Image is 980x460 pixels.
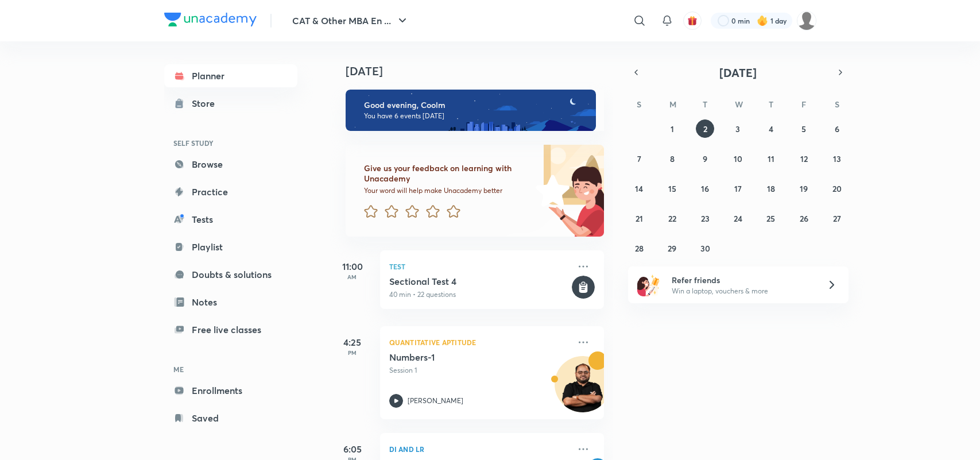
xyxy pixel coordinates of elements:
[729,149,747,168] button: September 10, 2025
[800,153,808,164] abbr: September 12, 2025
[389,276,570,287] h5: Sectional Test 4
[696,239,714,257] button: September 30, 2025
[696,209,714,227] button: September 23, 2025
[346,64,615,78] h4: [DATE]
[164,133,297,153] h6: SELF STUDY
[795,119,813,138] button: September 5, 2025
[735,123,740,134] abbr: September 3, 2025
[769,99,773,110] abbr: Thursday
[630,179,648,198] button: September 14, 2025
[696,149,714,168] button: September 9, 2025
[833,153,841,164] abbr: September 13, 2025
[734,153,742,164] abbr: September 10, 2025
[768,153,774,164] abbr: September 11, 2025
[687,16,698,26] img: avatar
[164,263,297,286] a: Doubts & solutions
[703,153,707,164] abbr: September 9, 2025
[703,99,707,110] abbr: Tuesday
[637,99,641,110] abbr: Sunday
[389,365,570,376] p: Session 1
[729,209,747,227] button: September 24, 2025
[389,335,570,349] p: Quantitative Aptitude
[828,119,846,138] button: September 6, 2025
[164,318,297,341] a: Free live classes
[285,9,416,32] button: CAT & Other MBA En ...
[683,11,702,30] button: avatar
[801,99,806,110] abbr: Friday
[668,213,676,224] abbr: September 22, 2025
[164,13,257,26] img: Company Logo
[800,183,808,194] abbr: September 19, 2025
[663,209,681,227] button: September 22, 2025
[719,65,757,80] span: [DATE]
[408,396,463,406] p: [PERSON_NAME]
[630,209,648,227] button: September 21, 2025
[164,235,297,258] a: Playlist
[635,243,644,254] abbr: September 28, 2025
[795,179,813,198] button: September 19, 2025
[637,153,641,164] abbr: September 7, 2025
[364,111,586,121] p: You have 6 events [DATE]
[672,286,813,296] p: Win a laptop, vouchers & more
[164,64,297,87] a: Planner
[729,119,747,138] button: September 3, 2025
[734,183,742,194] abbr: September 17, 2025
[630,239,648,257] button: September 28, 2025
[164,208,297,231] a: Tests
[828,179,846,198] button: September 20, 2025
[330,335,375,349] h5: 4:25
[762,179,780,198] button: September 18, 2025
[630,149,648,168] button: September 7, 2025
[701,183,709,194] abbr: September 16, 2025
[735,99,743,110] abbr: Wednesday
[555,362,610,418] img: Avatar
[800,213,808,224] abbr: September 26, 2025
[330,349,375,356] p: PM
[644,64,832,80] button: [DATE]
[795,209,813,227] button: September 26, 2025
[164,360,297,379] h6: ME
[762,209,780,227] button: September 25, 2025
[672,274,813,286] h6: Refer friends
[762,149,780,168] button: September 11, 2025
[330,260,375,273] h5: 11:00
[762,119,780,138] button: September 4, 2025
[696,119,714,138] button: September 2, 2025
[696,179,714,198] button: September 16, 2025
[663,239,681,257] button: September 29, 2025
[828,209,846,227] button: September 27, 2025
[364,186,532,195] p: Your word will help make Unacademy better
[637,273,660,296] img: referral
[636,213,643,224] abbr: September 21, 2025
[346,90,596,131] img: evening
[668,243,676,254] abbr: September 29, 2025
[164,379,297,402] a: Enrollments
[734,213,742,224] abbr: September 24, 2025
[364,163,532,184] h6: Give us your feedback on learning with Unacademy
[729,179,747,198] button: September 17, 2025
[769,123,773,134] abbr: September 4, 2025
[701,213,710,224] abbr: September 23, 2025
[389,289,570,300] p: 40 min • 22 questions
[192,96,222,110] div: Store
[801,123,806,134] abbr: September 5, 2025
[797,11,816,30] img: Coolm
[766,213,775,224] abbr: September 25, 2025
[364,100,586,110] h6: Good evening, Coolm
[767,183,775,194] abbr: September 18, 2025
[497,145,604,237] img: feedback_image
[828,149,846,168] button: September 13, 2025
[330,442,375,456] h5: 6:05
[669,99,676,110] abbr: Monday
[832,183,842,194] abbr: September 20, 2025
[330,273,375,280] p: AM
[795,149,813,168] button: September 12, 2025
[833,213,841,224] abbr: September 27, 2025
[835,123,839,134] abbr: September 6, 2025
[389,442,570,456] p: DI and LR
[663,149,681,168] button: September 8, 2025
[835,99,839,110] abbr: Saturday
[164,92,297,115] a: Store
[668,183,676,194] abbr: September 15, 2025
[164,407,297,430] a: Saved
